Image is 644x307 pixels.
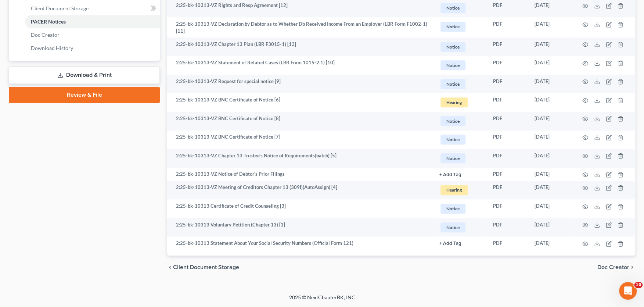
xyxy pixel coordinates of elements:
td: PDF [487,17,529,38]
td: 2:25-bk-10313 Voluntary Petition (Chapter 13) [1] [167,218,433,237]
td: 2:25-bk-10313-VZ BNC Certificate of Notice [6] [167,93,433,112]
span: Notice [440,3,465,13]
span: Notice [440,153,465,163]
td: 2:25-bk-10313 Certificate of Credit Counseling [3] [167,199,433,218]
span: Notice [440,22,465,32]
a: Hearing [439,96,481,108]
a: Client Document Storage [25,2,160,15]
td: 2:25-bk-10313-VZ BNC Certificate of Notice [7] [167,131,433,149]
td: [DATE] [529,131,573,149]
td: [DATE] [529,75,573,93]
iframe: Intercom live chat [619,282,637,300]
div: 2025 © NextChapterBK, INC [113,294,532,307]
a: Notice [439,78,481,90]
a: Notice [439,133,481,146]
a: Notice [439,41,481,53]
td: [DATE] [529,112,573,131]
td: 2:25-bk-10313-VZ Statement of Related Cases (LBR Form 1015-2.1) [10] [167,56,433,75]
span: Client Document Storage [31,5,89,11]
td: 2:25-bk-10313 Statement About Your Social Security Numbers (Official Form 121) [167,236,433,250]
td: PDF [487,168,529,181]
td: PDF [487,236,529,250]
td: [DATE] [529,199,573,218]
td: PDF [487,38,529,56]
a: Notice [439,221,481,233]
a: Notice [439,59,481,71]
a: + Add Tag [439,240,481,247]
span: Download History [31,45,73,51]
td: 2:25-bk-10313-VZ BNC Certificate of Notice [8] [167,112,433,131]
td: PDF [487,75,529,93]
button: chevron_left Client Document Storage [167,264,239,270]
td: PDF [487,181,529,200]
a: Notice [439,2,481,14]
span: 10 [634,282,643,288]
button: + Add Tag [439,172,461,177]
i: chevron_right [629,264,635,270]
td: PDF [487,112,529,131]
button: Doc Creator chevron_right [597,264,635,270]
td: [DATE] [529,181,573,200]
span: Hearing [440,185,468,195]
td: PDF [487,93,529,112]
td: 2:25-bk-10313-VZ Chapter 13 Trustee's Notice of Requirements(batch) [5] [167,149,433,168]
td: 2:25-bk-10313-VZ Chapter 13 Plan (LBR F3015-1) [13] [167,38,433,56]
td: 2:25-bk-10313-VZ Notice of Debtor's Prior Filings [167,168,433,181]
td: 2:25-bk-10313-VZ Meeting of Creditors Chapter 13 (309I)(AutoAssign) [4] [167,181,433,200]
span: PACER Notices [31,18,66,25]
span: Notice [440,116,465,126]
i: chevron_left [167,264,173,270]
span: Doc Creator [31,32,60,38]
span: Doc Creator [597,264,629,270]
td: [DATE] [529,236,573,250]
a: + Add Tag [439,171,481,178]
span: Notice [440,135,465,144]
a: Hearing [439,184,481,196]
a: Notice [439,152,481,164]
span: Notice [440,204,465,214]
span: Notice [440,79,465,89]
a: Review & File [9,87,160,103]
td: [DATE] [529,218,573,237]
span: Hearing [440,97,468,107]
span: Notice [440,60,465,70]
span: Notice [440,42,465,52]
a: Notice [439,21,481,33]
a: Notice [439,115,481,127]
span: Client Document Storage [173,264,239,270]
button: + Add Tag [439,241,461,246]
td: [DATE] [529,168,573,181]
a: Download History [25,42,160,55]
td: [DATE] [529,56,573,75]
td: [DATE] [529,17,573,38]
td: PDF [487,218,529,237]
span: Notice [440,222,465,232]
td: PDF [487,131,529,149]
td: PDF [487,199,529,218]
td: 2:25-bk-10313-VZ Request for special notice [9] [167,75,433,93]
td: PDF [487,149,529,168]
td: [DATE] [529,149,573,168]
td: [DATE] [529,38,573,56]
a: Doc Creator [25,28,160,42]
td: 2:25-bk-10313-VZ Declaration by Debtor as to Whether Db Received Income From an Employer (LBR For... [167,17,433,38]
a: Notice [439,203,481,215]
td: PDF [487,56,529,75]
a: Download & Print [9,67,160,84]
a: PACER Notices [25,15,160,28]
td: [DATE] [529,93,573,112]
